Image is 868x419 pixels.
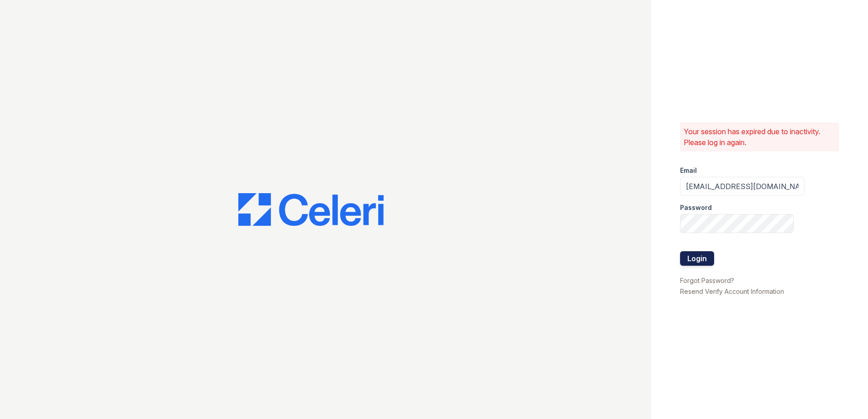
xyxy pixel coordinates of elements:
[680,277,734,284] a: Forgot Password?
[680,287,784,295] a: Resend Verify Account Information
[684,126,835,148] p: Your session has expired due to inactivity. Please log in again.
[680,203,712,212] label: Password
[680,251,714,266] button: Login
[238,193,384,226] img: CE_Logo_Blue-a8612792a0a2168367f1c8372b55b34899dd931a85d93a1a3d3e32e68fde9ad4.png
[680,166,697,175] label: Email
